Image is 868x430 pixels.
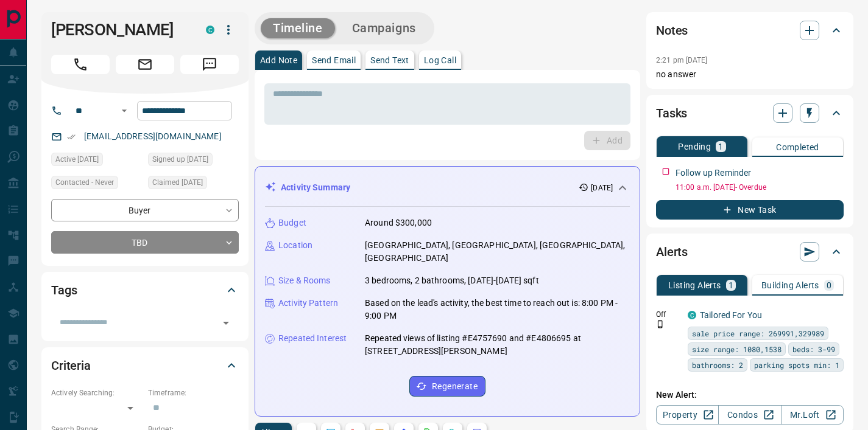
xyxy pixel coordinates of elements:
[827,281,831,290] p: 0
[591,182,613,193] p: [DATE]
[365,274,539,287] p: 3 bedrooms, 2 bathrooms, [DATE]-[DATE] sqft
[278,239,312,252] p: Location
[148,176,239,193] div: Tue Sep 09 2025
[51,280,77,300] h2: Tags
[656,242,688,262] h2: Alerts
[424,56,456,64] p: Log Call
[656,99,844,128] div: Tasks
[365,332,630,358] p: Repeated views of listing #E4757690 and #E4806695 at [STREET_ADDRESS][PERSON_NAME]
[370,56,409,64] p: Send Text
[656,56,708,64] p: 2:21 pm [DATE]
[152,176,203,189] span: Claimed [DATE]
[180,55,239,74] span: Message
[51,351,239,380] div: Criteria
[656,405,719,425] a: Property
[676,182,844,193] p: 11:00 a.m. [DATE] - Overdue
[260,56,297,64] p: Add Note
[365,239,630,265] p: [GEOGRAPHIC_DATA], [GEOGRAPHIC_DATA], [GEOGRAPHIC_DATA], [GEOGRAPHIC_DATA]
[365,297,630,322] p: Based on the lead's activity, the best time to reach out is: 8:00 PM - 9:00 PM
[51,20,188,40] h1: [PERSON_NAME]
[761,281,819,290] p: Building Alerts
[152,153,208,165] span: Signed up [DATE]
[656,103,687,123] h2: Tasks
[51,356,91,375] h2: Criteria
[55,176,114,189] span: Contacted - Never
[51,387,142,398] p: Actively Searching:
[84,131,222,141] a: [EMAIL_ADDRESS][DOMAIN_NAME]
[51,231,239,254] div: TBD
[692,359,743,371] span: bathrooms: 2
[278,217,306,229] p: Budget
[792,343,835,355] span: beds: 3-99
[148,153,239,170] div: Wed Oct 25 2017
[265,176,630,199] div: Activity Summary[DATE]
[656,200,844,220] button: New Task
[656,68,844,81] p: no answer
[718,142,723,151] p: 1
[692,343,782,355] span: size range: 1080,1538
[656,320,665,328] svg: Push Notification Only
[656,21,688,40] h2: Notes
[206,26,214,34] div: condos.ca
[278,297,338,310] p: Activity Pattern
[678,142,711,151] p: Pending
[117,103,132,118] button: Open
[51,153,142,170] div: Fri Sep 05 2025
[278,332,347,345] p: Repeated Interest
[688,311,696,319] div: condos.ca
[67,133,76,141] svg: Email Verified
[51,276,239,305] div: Tags
[656,237,844,266] div: Alerts
[148,387,239,398] p: Timeframe:
[656,389,844,401] p: New Alert:
[718,405,781,425] a: Condos
[676,167,751,179] p: Follow up Reminder
[51,199,239,221] div: Buyer
[776,143,819,151] p: Completed
[365,217,432,229] p: Around $300,000
[278,274,331,287] p: Size & Rooms
[51,55,110,74] span: Call
[312,56,356,64] p: Send Email
[340,18,428,38] button: Campaigns
[692,327,824,339] span: sale price range: 269991,329989
[261,18,335,38] button: Timeline
[656,16,844,45] div: Notes
[217,314,235,331] button: Open
[116,55,174,74] span: Email
[700,310,762,320] a: Tailored For You
[729,281,733,290] p: 1
[281,181,350,194] p: Activity Summary
[781,405,844,425] a: Mr.Loft
[754,359,839,371] span: parking spots min: 1
[668,281,721,290] p: Listing Alerts
[409,376,485,397] button: Regenerate
[656,309,680,320] p: Off
[55,153,99,165] span: Active [DATE]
